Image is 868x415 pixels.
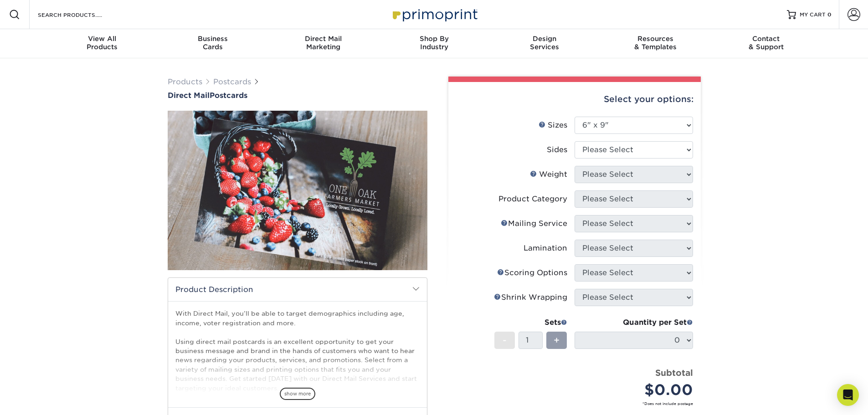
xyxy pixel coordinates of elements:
div: & Templates [600,35,711,51]
small: *Does not include postage [463,401,693,406]
div: $0.00 [581,379,693,401]
div: Weight [530,169,567,180]
div: Product Category [498,194,567,205]
img: Primoprint [389,5,480,24]
h2: Product Description [168,278,427,301]
span: Design [489,35,600,43]
span: + [554,333,560,347]
span: Resources [600,35,711,43]
span: View All [47,35,158,43]
a: Direct MailMarketing [268,29,379,58]
span: - [503,333,507,347]
a: View AllProducts [47,29,158,58]
div: Services [489,35,600,51]
a: BusinessCards [157,29,268,58]
a: DesignServices [489,29,600,58]
a: Products [168,77,202,86]
span: Business [157,35,268,43]
span: Direct Mail [168,91,210,100]
span: Direct Mail [268,35,379,43]
span: MY CART [800,11,826,19]
a: Direct MailPostcards [168,91,427,100]
div: Sizes [539,120,567,131]
div: Shrink Wrapping [494,292,567,303]
input: SEARCH PRODUCTS..... [37,9,126,20]
div: Cards [157,35,268,51]
a: Postcards [213,77,251,86]
img: Direct Mail 01 [168,101,427,280]
div: Sets [494,317,567,328]
div: Lamination [524,243,567,254]
div: Quantity per Set [575,317,693,328]
div: Industry [379,35,489,51]
strong: Subtotal [655,368,693,378]
span: Contact [711,35,822,43]
a: Contact& Support [711,29,822,58]
div: & Support [711,35,822,51]
span: 0 [827,11,832,18]
p: With Direct Mail, you’ll be able to target demographics including age, income, voter registration... [175,309,420,393]
div: Products [47,35,158,51]
a: Resources& Templates [600,29,711,58]
h1: Postcards [168,91,427,100]
div: Open Intercom Messenger [837,384,859,406]
div: Mailing Service [501,218,567,229]
div: Select your options: [456,82,693,117]
div: Sides [547,144,567,155]
div: Marketing [268,35,379,51]
span: show more [280,388,315,400]
div: Scoring Options [497,267,567,278]
span: Shop By [379,35,489,43]
a: Shop ByIndustry [379,29,489,58]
